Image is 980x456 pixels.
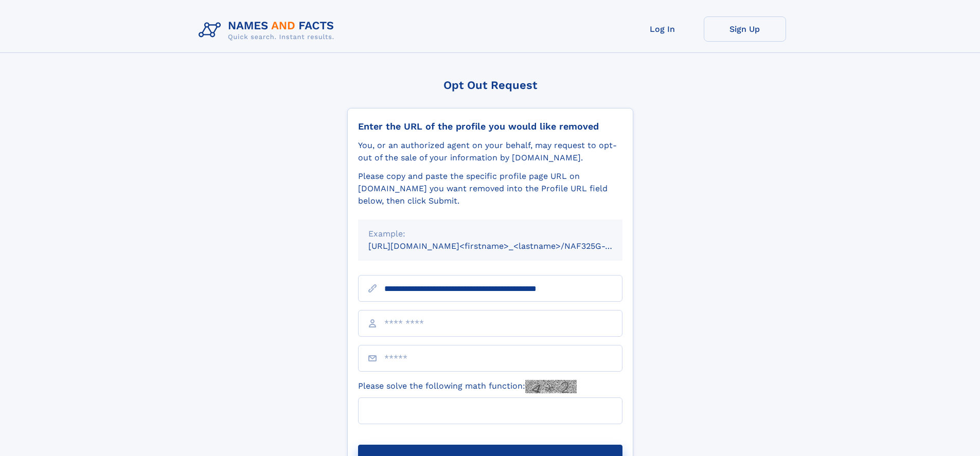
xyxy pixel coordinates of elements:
div: Enter the URL of the profile you would like removed [358,121,622,132]
a: Log In [621,16,704,42]
img: Logo Names and Facts [194,16,343,44]
div: Example: [368,228,612,240]
small: [URL][DOMAIN_NAME]<firstname>_<lastname>/NAF325G-xxxxxxxx [368,241,642,251]
div: Opt Out Request [347,79,633,92]
label: Please solve the following math function: [358,380,577,393]
div: Please copy and paste the specific profile page URL on [DOMAIN_NAME] you want removed into the Pr... [358,170,622,207]
a: Sign Up [704,16,786,42]
div: You, or an authorized agent on your behalf, may request to opt-out of the sale of your informatio... [358,139,622,164]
